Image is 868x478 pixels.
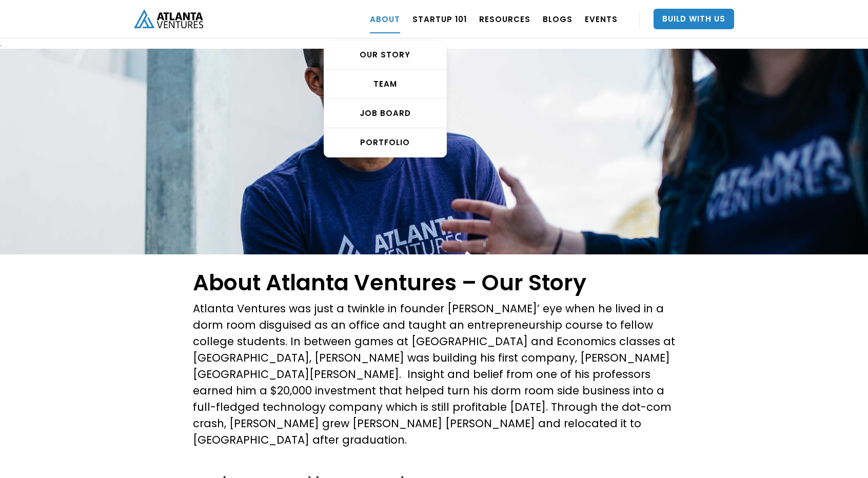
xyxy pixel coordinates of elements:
[324,70,446,99] a: TEAM
[654,9,734,29] a: Build With Us
[412,5,467,33] a: Startup 101
[479,5,530,33] a: RESOURCES
[324,108,446,118] div: Job Board
[324,79,446,89] div: TEAM
[193,301,675,448] p: Atlanta Ventures was just a twinkle in founder [PERSON_NAME]’ eye when he lived in a dorm room di...
[543,5,573,33] a: BLOGS
[324,50,446,60] div: OUR STORY
[324,137,446,148] div: PORTFOLIO
[585,5,618,33] a: EVENTS
[324,128,446,157] a: PORTFOLIO
[193,270,675,295] h1: About Atlanta Ventures – Our Story
[324,41,446,70] a: OUR STORY
[370,5,400,33] a: ABOUT
[324,99,446,128] a: Job Board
